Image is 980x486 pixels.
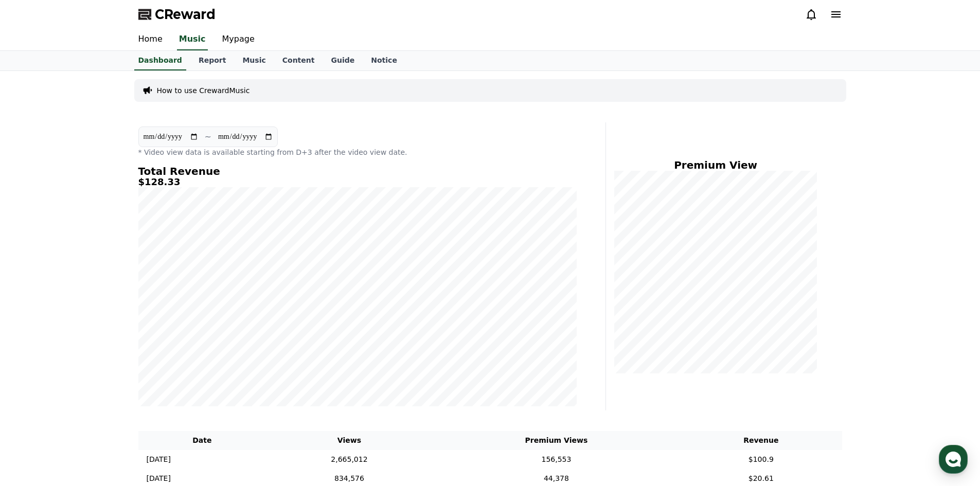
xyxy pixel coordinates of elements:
p: [DATE] [147,454,171,465]
a: How to use CrewardMusic [157,85,250,96]
td: $100.9 [680,450,842,469]
th: Views [266,431,433,450]
th: Premium Views [433,431,680,450]
a: Content [274,51,323,70]
a: Music [234,51,274,70]
p: ~ [205,131,211,143]
a: Notice [363,51,405,70]
a: Mypage [214,29,263,50]
p: [DATE] [147,473,171,484]
a: Report [190,51,235,70]
a: Guide [323,51,363,70]
p: * Video view data is available starting from D+3 after the video view date. [138,147,577,157]
th: Revenue [680,431,842,450]
span: CReward [155,6,216,23]
td: 156,553 [433,450,680,469]
h4: Premium View [614,159,817,171]
a: Dashboard [134,51,186,70]
h4: Total Revenue [138,166,577,177]
a: Music [177,29,208,50]
a: Home [130,29,171,50]
td: 2,665,012 [266,450,433,469]
a: CReward [138,6,216,23]
h5: $128.33 [138,177,577,187]
th: Date [138,431,266,450]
